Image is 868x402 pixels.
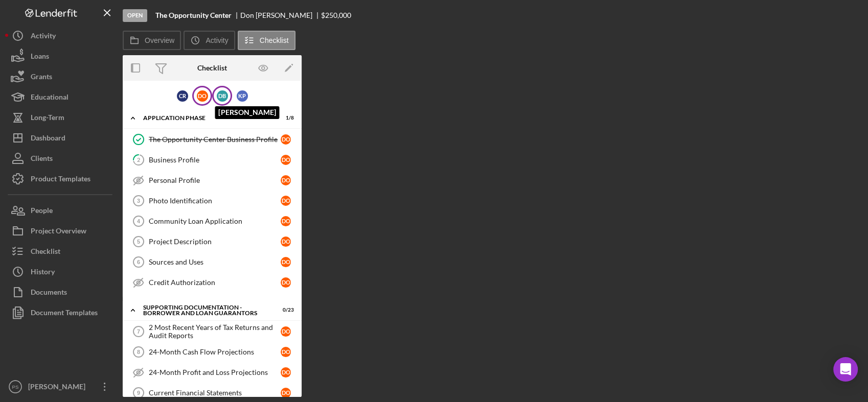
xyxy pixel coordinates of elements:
label: Activity [205,36,228,44]
button: Checklist [5,241,118,262]
tspan: 9 [137,390,140,396]
div: D B [217,90,228,102]
a: 3Photo IdentificationDO [128,191,296,211]
tspan: 4 [137,218,141,224]
div: Checklist [31,241,60,264]
a: Credit AuthorizationDO [128,272,296,293]
a: 4Community Loan ApplicationDO [128,211,296,231]
button: Activity [184,31,235,50]
label: Overview [145,36,174,44]
div: Don [PERSON_NAME] [240,11,321,19]
div: 24-Month Cash Flow Projections [149,348,281,356]
div: 24-Month Profit and Loss Projections [149,368,281,376]
a: Project Overview [5,221,118,241]
span: $250,000 [321,11,351,19]
div: D O [281,175,291,185]
b: The Opportunity Center [155,11,232,19]
div: D O [281,196,291,206]
div: D O [281,326,291,337]
div: Project Description [149,238,281,246]
tspan: 3 [137,198,140,204]
button: Dashboard [5,128,118,148]
div: Business Profile [149,156,281,164]
a: 24-Month Profit and Loss ProjectionsDO [128,362,296,383]
button: Grants [5,66,118,87]
div: D O [281,155,291,165]
div: Loans [31,46,49,69]
button: Overview [123,31,181,50]
div: D O [281,216,291,226]
text: PS [12,384,19,390]
tspan: 2 [137,156,140,163]
div: C R [177,90,188,102]
a: Clients [5,148,118,169]
div: D O [281,257,291,267]
div: D O [281,367,291,377]
div: People [31,200,53,223]
button: Product Templates [5,169,118,189]
button: Loans [5,46,118,66]
button: Documents [5,282,118,302]
div: Sources and Uses [149,258,281,266]
div: Supporting Documentation - Borrower and Loan Guarantors [143,304,268,316]
button: Educational [5,87,118,107]
a: The Opportunity Center Business ProfileDO [128,129,296,150]
div: Educational [31,87,68,110]
a: Personal ProfileDO [128,170,296,191]
div: Clients [31,148,53,171]
tspan: 7 [137,328,140,335]
div: Photo Identification [149,197,281,205]
a: 6Sources and UsesDO [128,252,296,272]
div: D O [281,237,291,247]
button: Checklist [238,31,295,50]
button: History [5,262,118,282]
div: Dashboard [31,128,65,151]
div: Long-Term [31,107,64,130]
button: Long-Term [5,107,118,128]
div: Community Loan Application [149,217,281,225]
div: 2 Most Recent Years of Tax Returns and Audit Reports [149,323,281,340]
div: History [31,262,55,285]
div: K P [237,90,248,102]
div: Product Templates [31,169,90,192]
div: D O [281,347,291,357]
div: D O [281,388,291,398]
button: Document Templates [5,302,118,323]
button: Activity [5,26,118,46]
div: The Opportunity Center Business Profile [149,135,281,144]
div: Grants [31,66,52,89]
div: Credit Authorization [149,278,281,287]
a: 72 Most Recent Years of Tax Returns and Audit ReportsDO [128,321,296,342]
div: 1 / 8 [276,115,294,121]
div: Current Financial Statements [149,389,281,397]
label: Checklist [260,36,289,44]
a: 5Project DescriptionDO [128,231,296,252]
div: [PERSON_NAME] [26,376,92,399]
a: 824-Month Cash Flow ProjectionsDO [128,342,296,362]
a: 2Business ProfileDO [128,150,296,170]
tspan: 5 [137,239,140,245]
div: D O [281,134,291,145]
div: D O [281,277,291,288]
div: Personal Profile [149,176,281,184]
button: People [5,200,118,221]
tspan: 8 [137,349,140,355]
div: Checklist [197,64,227,72]
div: Project Overview [31,221,86,244]
div: Open Intercom Messenger [833,357,858,382]
tspan: 6 [137,259,140,265]
button: PS[PERSON_NAME] [5,376,118,397]
div: Document Templates [31,302,98,325]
